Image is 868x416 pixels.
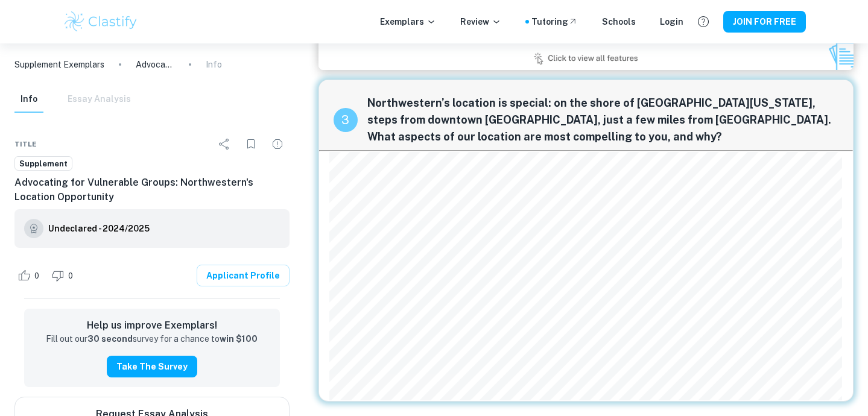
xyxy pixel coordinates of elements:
[14,175,290,204] h6: Advocating for Vulnerable Groups: Northwestern's Location Opportunity
[34,318,270,333] h6: Help us improve Exemplars!
[14,139,37,150] span: Title
[14,86,43,113] button: Info
[28,270,46,282] span: 0
[206,58,222,71] p: Info
[239,132,263,156] div: Bookmark
[660,15,683,28] a: Login
[107,356,197,377] button: Take the Survey
[14,266,46,285] div: Like
[14,58,104,71] a: Supplement Exemplars
[220,334,258,344] strong: win $100
[15,158,72,170] span: Supplement
[723,11,806,33] button: JOIN FOR FREE
[531,15,578,28] a: Tutoring
[602,15,636,28] a: Schools
[693,11,714,32] button: Help and Feedback
[48,222,150,235] h6: Undeclared - 2024/2025
[48,266,80,285] div: Dislike
[48,219,150,238] a: Undeclared - 2024/2025
[46,333,258,346] p: Fill out our survey for a chance to
[87,334,133,344] strong: 30 second
[460,15,501,28] p: Review
[136,58,174,71] p: Advocating for Vulnerable Groups: Northwestern's Location Opportunity
[212,132,236,156] div: Share
[14,156,72,171] a: Supplement
[367,95,838,145] span: Northwestern’s location is special: on the shore of [GEOGRAPHIC_DATA][US_STATE], steps from downt...
[265,132,290,156] div: Report issue
[197,265,290,286] a: Applicant Profile
[334,108,358,132] div: recipe
[380,15,436,28] p: Exemplars
[62,270,80,282] span: 0
[63,10,139,34] img: Clastify logo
